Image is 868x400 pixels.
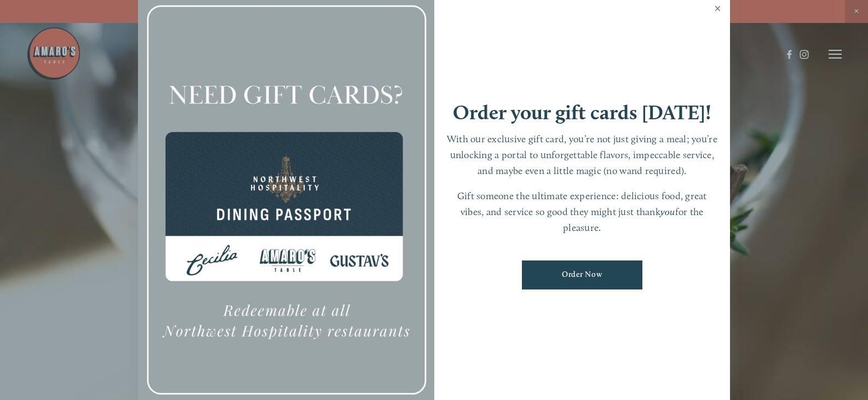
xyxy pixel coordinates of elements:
em: you [660,206,675,217]
p: With our exclusive gift card, you’re not just giving a meal; you’re unlocking a portal to unforge... [445,131,720,178]
a: Order Now [522,260,642,289]
p: Gift someone the ultimate experience: delicious food, great vibes, and service so good they might... [445,188,720,235]
h1: Order your gift cards [DATE]! [453,102,711,123]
